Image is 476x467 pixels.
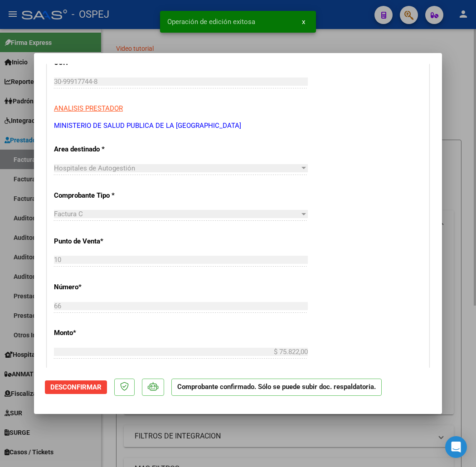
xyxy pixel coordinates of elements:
p: MINISTERIO DE SALUD PUBLICA DE LA [GEOGRAPHIC_DATA] [54,121,422,131]
p: Area destinado * [54,144,165,155]
button: Desconfirmar [45,380,107,394]
p: Monto [54,328,165,338]
span: Factura C [54,210,83,218]
span: ANALISIS PRESTADOR [54,104,123,112]
p: Número [54,282,165,292]
p: Comprobante confirmado. Sólo se puede subir doc. respaldatoria. [171,379,382,396]
button: x [295,14,312,30]
span: Hospitales de Autogestión [54,164,135,172]
div: Open Intercom Messenger [445,436,467,458]
p: Punto de Venta [54,236,165,247]
span: x [302,18,305,26]
p: Comprobante Tipo * [54,190,165,201]
span: Operación de edición exitosa [167,17,255,26]
span: Desconfirmar [50,383,102,391]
